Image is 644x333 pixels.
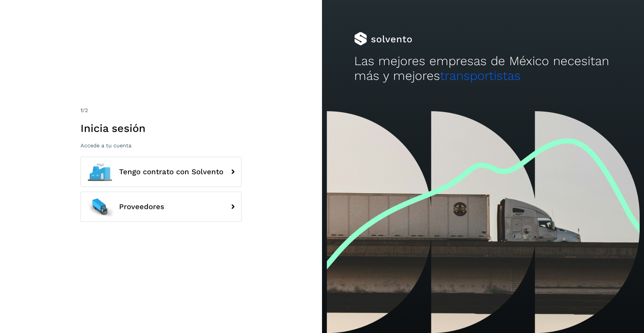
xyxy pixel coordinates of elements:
button: Proveedores [80,192,241,222]
h2: Las mejores empresas de México necesitan más y mejores [354,54,612,84]
span: 1 [80,107,83,113]
div: /2 [80,106,241,114]
span: transportistas [440,68,521,83]
button: Tengo contrato con Solvento [80,157,241,187]
p: Accede a tu cuenta [80,142,241,149]
span: Tengo contrato con Solvento [119,168,223,176]
span: Proveedores [119,203,164,211]
h1: Inicia sesión [80,122,241,135]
